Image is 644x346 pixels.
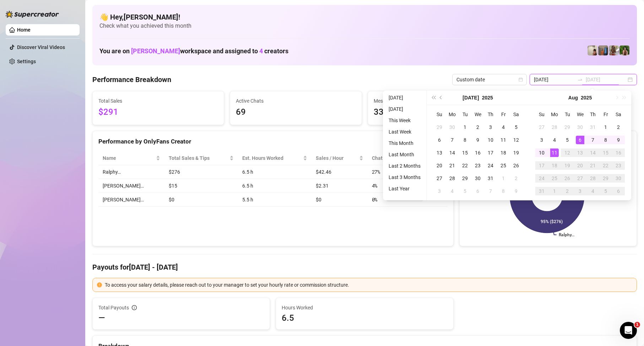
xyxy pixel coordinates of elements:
[574,146,586,159] td: 2025-08-13
[497,146,510,159] td: 2025-07-18
[563,161,572,170] div: 19
[612,172,625,185] td: 2025-08-30
[577,77,583,82] span: swap-right
[619,45,629,55] img: Nathaniel
[374,97,493,105] span: Messages Sent
[574,159,586,172] td: 2025-08-20
[612,108,625,121] th: Sa
[612,185,625,198] td: 2025-09-06
[446,121,459,134] td: 2025-06-30
[459,185,471,198] td: 2025-08-05
[435,123,444,131] div: 29
[433,108,446,121] th: Su
[433,159,446,172] td: 2025-07-20
[510,159,523,172] td: 2025-07-26
[574,134,586,146] td: 2025-08-06
[312,151,367,165] th: Sales / Hour
[561,134,574,146] td: 2025-08-05
[473,148,482,157] div: 16
[448,136,456,144] div: 7
[612,134,625,146] td: 2025-08-09
[561,159,574,172] td: 2025-08-19
[535,121,548,134] td: 2025-07-27
[586,108,599,121] th: Th
[236,97,356,105] span: Active Chats
[459,159,471,172] td: 2025-07-22
[471,134,484,146] td: 2025-07-09
[510,172,523,185] td: 2025-08-02
[512,123,520,131] div: 5
[448,187,456,195] div: 4
[535,108,548,121] th: Su
[612,146,625,159] td: 2025-08-16
[471,108,484,121] th: We
[98,151,164,165] th: Name
[461,136,469,144] div: 8
[98,193,164,207] td: [PERSON_NAME]…
[563,174,572,183] div: 26
[561,185,574,198] td: 2025-09-02
[486,187,495,195] div: 7
[535,134,548,146] td: 2025-08-03
[537,187,546,195] div: 31
[459,134,471,146] td: 2025-07-08
[484,172,497,185] td: 2025-07-31
[497,172,510,185] td: 2025-08-01
[599,146,612,159] td: 2025-08-15
[512,161,520,170] div: 26
[499,123,508,131] div: 4
[98,304,129,312] span: Total Payouts
[17,59,36,64] a: Settings
[612,121,625,134] td: 2025-08-02
[386,139,423,147] li: This Month
[433,121,446,134] td: 2025-06-29
[599,159,612,172] td: 2025-08-22
[535,159,548,172] td: 2025-08-17
[446,172,459,185] td: 2025-07-28
[386,184,423,193] li: Last Year
[446,185,459,198] td: 2025-08-04
[368,151,448,165] th: Chat Conversion
[550,174,559,183] div: 25
[242,154,302,162] div: Est. Hours Worked
[576,161,584,170] div: 20
[433,134,446,146] td: 2025-07-06
[599,108,612,121] th: Fr
[484,134,497,146] td: 2025-07-10
[561,172,574,185] td: 2025-08-26
[497,108,510,121] th: Fr
[614,187,623,195] div: 6
[589,148,597,157] div: 14
[6,11,59,18] img: logo-BBDzfeDw.svg
[484,121,497,134] td: 2025-07-03
[601,161,610,170] div: 22
[559,232,574,237] text: Ralphy…
[312,165,367,179] td: $42.46
[588,45,597,55] img: Ralphy
[484,108,497,121] th: Th
[461,174,469,183] div: 29
[98,179,164,193] td: [PERSON_NAME]…
[448,123,456,131] div: 30
[563,187,572,195] div: 2
[601,123,610,131] div: 1
[461,161,469,170] div: 22
[433,185,446,198] td: 2025-08-03
[586,185,599,198] td: 2025-09-04
[512,148,520,157] div: 19
[372,182,383,190] span: 4 %
[486,148,495,157] div: 17
[92,262,637,272] h4: Payouts for [DATE] - [DATE]
[105,281,632,289] div: To access your salary details, please reach out to your manager to set your hourly rate or commis...
[574,172,586,185] td: 2025-08-27
[462,91,479,105] button: Choose a month
[499,187,508,195] div: 8
[586,172,599,185] td: 2025-08-28
[599,172,612,185] td: 2025-08-29
[131,47,180,55] span: [PERSON_NAME]
[561,146,574,159] td: 2025-08-12
[98,106,218,119] span: $291
[471,159,484,172] td: 2025-07-23
[374,106,493,119] span: 331
[499,148,508,157] div: 18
